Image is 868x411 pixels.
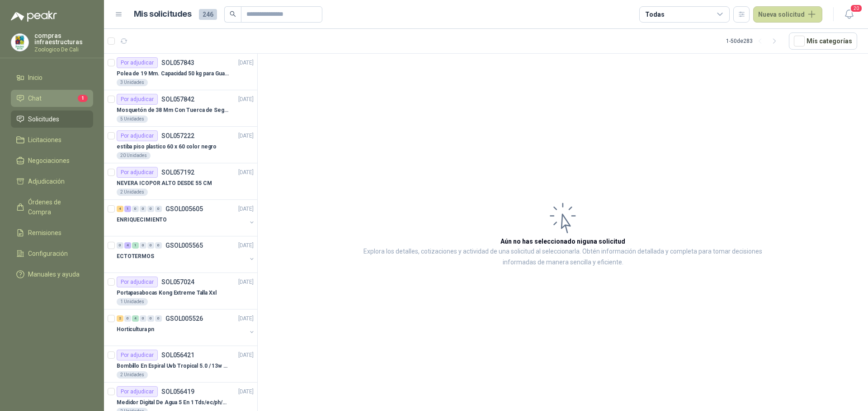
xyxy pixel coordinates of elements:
[117,386,158,397] div: Por adjudicar
[238,205,254,213] p: [DATE]
[117,189,148,196] div: 2 Unidades
[348,246,778,268] p: Explora los detalles, cotizaciones y actividad de una solicitud al seleccionarla. Obtén informaci...
[11,173,93,190] a: Adjudicación
[11,131,93,148] a: Licitaciones
[161,133,194,139] p: SOL057222
[11,224,93,241] a: Remisiones
[238,59,254,67] p: [DATE]
[28,114,59,124] span: Solicitudes
[28,197,85,217] span: Órdenes de Compra
[117,325,154,334] p: Horticultura pn
[124,242,131,249] div: 4
[117,252,154,261] p: ECTOTERMOS
[11,11,57,22] img: Logo peakr
[104,54,257,90] a: Por adjudicarSOL057843[DATE] Polea de 19 Mm. Capacidad 50 kg para Guaya. Cable O [GEOGRAPHIC_DATA...
[161,169,194,175] p: SOL057192
[117,371,148,379] div: 2 Unidades
[238,351,254,360] p: [DATE]
[117,94,158,105] div: Por adjudicar
[199,9,217,20] span: 246
[28,156,70,166] span: Negociaciones
[161,279,194,285] p: SOL057024
[34,47,93,52] p: Zoologico De Cali
[117,203,255,232] a: 4 1 0 0 0 0 GSOL005605[DATE] ENRIQUECIMIENTO
[117,152,151,159] div: 20 Unidades
[645,9,664,19] div: Todas
[147,206,154,212] div: 0
[161,352,194,358] p: SOL056421
[134,8,192,21] h1: Mis solicitudes
[230,11,236,17] span: search
[117,57,158,68] div: Por adjudicar
[155,242,162,249] div: 0
[117,206,123,212] div: 4
[161,388,194,395] p: SOL056419
[500,236,625,246] h3: Aún no has seleccionado niguna solicitud
[117,350,158,360] div: Por adjudicar
[147,242,154,249] div: 0
[117,179,212,188] p: NEVERA ICOPOR ALTO DESDE 55 CM
[78,95,88,102] span: 1
[104,273,257,309] a: Por adjudicarSOL057024[DATE] Portapasabocas Kong Extreme Talla Xxl1 Unidades
[117,106,229,115] p: Mosquetón de 38 Mm Con Tuerca de Seguridad. Carga 100 kg
[104,346,257,383] a: Por adjudicarSOL056421[DATE] Bombillo En Espiral Uvb Tropical 5.0 / 13w Reptiles (ectotermos)2 Un...
[124,315,131,322] div: 0
[117,240,255,269] a: 0 4 1 0 0 0 GSOL005565[DATE] ECTOTERMOS
[117,315,123,322] div: 2
[165,242,203,249] p: GSOL005565
[117,79,148,86] div: 3 Unidades
[117,298,148,305] div: 1 Unidades
[117,69,229,78] p: Polea de 19 Mm. Capacidad 50 kg para Guaya. Cable O [GEOGRAPHIC_DATA]
[132,315,139,322] div: 4
[238,278,254,286] p: [DATE]
[789,32,857,50] button: Mís categorías
[753,6,822,23] button: Nueva solicitud
[238,388,254,396] p: [DATE]
[117,313,255,342] a: 2 0 4 0 0 0 GSOL005526[DATE] Horticultura pn
[140,242,146,249] div: 0
[238,132,254,140] p: [DATE]
[124,206,131,212] div: 1
[132,242,139,249] div: 1
[238,241,254,250] p: [DATE]
[850,4,863,13] span: 20
[104,163,257,200] a: Por adjudicarSOL057192[DATE] NEVERA ICOPOR ALTO DESDE 55 CM2 Unidades
[28,93,42,103] span: Chat
[161,96,194,102] p: SOL057842
[11,111,93,128] a: Solicitudes
[104,90,257,127] a: Por adjudicarSOL057842[DATE] Mosquetón de 38 Mm Con Tuerca de Seguridad. Carga 100 kg5 Unidades
[34,32,93,45] p: compras infraestructuras
[841,6,857,23] button: 20
[155,315,162,322] div: 0
[117,167,158,178] div: Por adjudicar
[165,206,203,212] p: GSOL005605
[117,362,229,370] p: Bombillo En Espiral Uvb Tropical 5.0 / 13w Reptiles (ectotermos)
[104,127,257,163] a: Por adjudicarSOL057222[DATE] estiba piso plastico 60 x 60 color negro20 Unidades
[238,95,254,104] p: [DATE]
[117,398,229,407] p: Medidor Digital De Agua 5 En 1 Tds/ec/ph/salinidad/temperatu
[140,206,146,212] div: 0
[117,289,217,297] p: Portapasabocas Kong Extreme Talla Xxl
[11,90,93,107] a: Chat1
[238,314,254,323] p: [DATE]
[11,266,93,283] a: Manuales y ayuda
[28,176,65,186] span: Adjudicación
[161,60,194,66] p: SOL057843
[11,152,93,169] a: Negociaciones
[11,69,93,86] a: Inicio
[117,277,158,287] div: Por adjudicar
[28,269,80,279] span: Manuales y ayuda
[155,206,162,212] div: 0
[140,315,146,322] div: 0
[28,135,61,145] span: Licitaciones
[117,143,217,151] p: estiba piso plastico 60 x 60 color negro
[11,34,28,51] img: Company Logo
[11,194,93,221] a: Órdenes de Compra
[147,315,154,322] div: 0
[165,315,203,322] p: GSOL005526
[28,249,68,259] span: Configuración
[726,34,782,48] div: 1 - 50 de 283
[28,228,61,238] span: Remisiones
[11,245,93,262] a: Configuración
[238,168,254,177] p: [DATE]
